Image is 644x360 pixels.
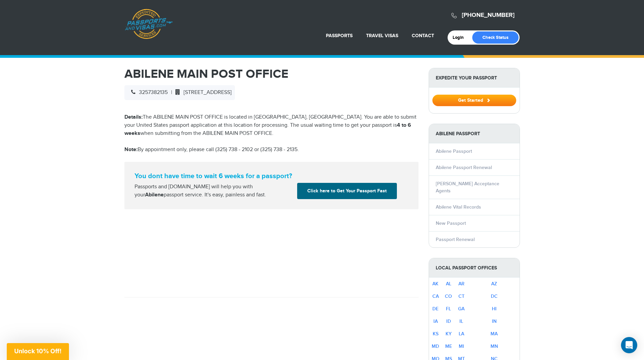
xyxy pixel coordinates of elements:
[432,95,516,106] button: Get Started
[446,318,451,324] a: ID
[446,306,451,312] a: FL
[472,31,519,44] a: Check Status
[326,33,353,39] a: Passports
[7,343,69,360] div: Unlock 10% Off!
[462,11,515,19] a: [PHONE_NUMBER]
[125,9,173,39] a: Passports & [DOMAIN_NAME]
[436,220,466,226] a: New Passport
[436,181,499,194] a: [PERSON_NAME] Acceptance Agents
[459,343,464,349] a: MI
[124,209,419,290] iframe: Customer reviews powered by Trustpilot
[145,192,164,198] strong: Abilene
[124,68,419,80] h1: ABILENE MAIN POST OFFICE
[492,306,497,312] a: HI
[491,293,498,299] a: DC
[412,33,434,39] a: Contact
[453,35,469,40] a: Login
[436,237,475,242] a: Passport Renewal
[433,318,438,324] a: IA
[128,89,168,96] span: 3257382135
[124,114,143,120] strong: Details:
[459,318,463,324] a: IL
[366,33,398,39] a: Travel Visas
[429,258,520,278] strong: Local Passport Offices
[436,148,472,154] a: Abilene Passport
[621,337,637,353] div: Open Intercom Messenger
[436,165,492,170] a: Abilene Passport Renewal
[432,281,438,287] a: AK
[432,343,439,349] a: MD
[432,293,439,299] a: CA
[491,331,498,337] a: MA
[458,281,464,287] a: AR
[429,124,520,143] strong: Abilene Passport
[135,172,408,180] strong: You dont have time to wait 6 weeks for a passport?
[124,113,419,138] p: The ABILENE MAIN POST OFFICE is located in [GEOGRAPHIC_DATA], [GEOGRAPHIC_DATA]. You are able to ...
[429,68,520,88] strong: Expedite Your Passport
[459,331,464,337] a: LA
[492,318,497,324] a: IN
[132,183,295,199] div: Passports and [DOMAIN_NAME] will help you with your passport service. It's easy, painless and fast.
[458,306,464,312] a: GA
[491,343,498,349] a: MN
[491,281,497,287] a: AZ
[172,89,232,96] span: [STREET_ADDRESS]
[458,293,464,299] a: CT
[446,331,452,337] a: KY
[445,343,452,349] a: ME
[433,331,438,337] a: KS
[14,347,62,355] span: Unlock 10% Off!
[446,281,451,287] a: AL
[124,85,235,100] div: |
[436,204,481,210] a: Abilene Vital Records
[124,122,411,137] strong: 4 to 6 weeks
[432,306,438,312] a: DE
[445,293,452,299] a: CO
[124,146,419,154] p: By appointment only, please call (325) 738 - 2102 or (325) 738 - 2135.
[297,183,397,199] a: Click here to Get Your Passport Fast
[432,97,516,103] a: Get Started
[124,146,138,153] strong: Note:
